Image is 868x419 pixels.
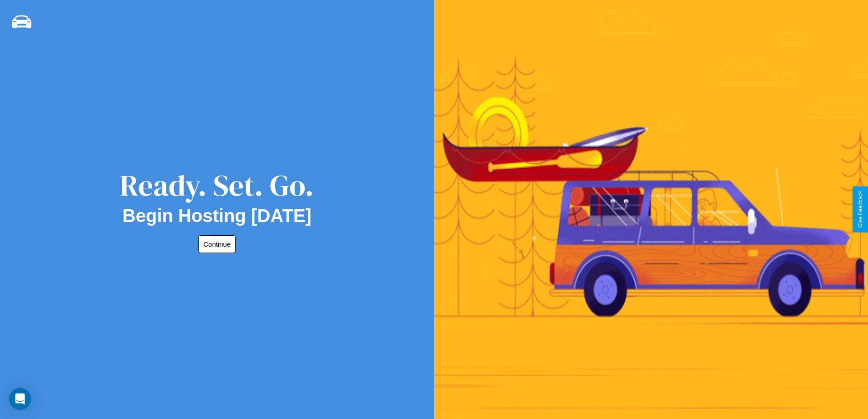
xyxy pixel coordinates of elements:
div: Open Intercom Messenger [9,388,31,410]
div: Give Feedback [857,191,863,228]
button: Continue [198,235,236,253]
h2: Begin Hosting [DATE] [123,206,312,226]
div: Ready. Set. Go. [120,165,314,206]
